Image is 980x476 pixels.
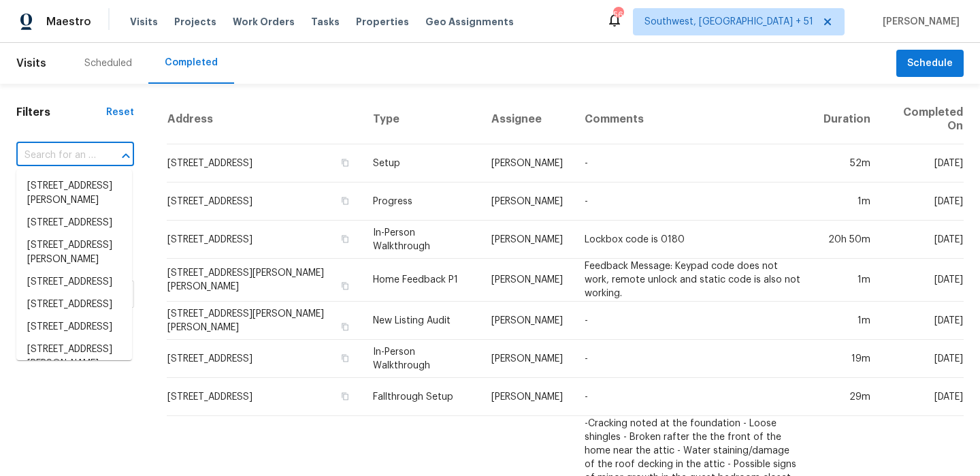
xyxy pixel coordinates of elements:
li: [STREET_ADDRESS][PERSON_NAME] [16,175,132,212]
div: Reset [106,106,134,119]
th: Comments [574,95,813,144]
td: [DATE] [881,340,964,378]
button: Copy Address [339,157,351,169]
h1: Filters [16,106,106,119]
input: Search for an address... [16,145,96,166]
td: [DATE] [881,221,964,259]
span: Visits [130,15,158,29]
td: - [574,340,813,378]
span: Projects [174,15,216,29]
td: In-Person Walkthrough [362,340,480,378]
td: - [574,144,813,183]
span: [PERSON_NAME] [877,15,960,29]
td: [STREET_ADDRESS] [167,183,362,221]
span: Tasks [311,17,340,27]
td: [PERSON_NAME] [480,378,574,416]
td: - [574,378,813,416]
td: [STREET_ADDRESS] [167,144,362,183]
td: [PERSON_NAME] [480,259,574,302]
td: [STREET_ADDRESS][PERSON_NAME][PERSON_NAME] [167,302,362,340]
th: Assignee [480,95,574,144]
td: 20h 50m [813,221,881,259]
td: 52m [813,144,881,183]
button: Close [116,146,135,165]
div: 566 [613,8,623,22]
td: Feedback Message: Keypad code does not work, remote unlock and static code is also not working. [574,259,813,302]
span: Work Orders [233,15,295,29]
button: Copy Address [339,233,351,245]
td: [PERSON_NAME] [480,221,574,259]
td: [PERSON_NAME] [480,144,574,183]
td: [DATE] [881,259,964,302]
td: 1m [813,259,881,302]
li: [STREET_ADDRESS][PERSON_NAME] [16,338,132,375]
button: Copy Address [339,390,351,402]
td: 1m [813,302,881,340]
td: [STREET_ADDRESS][PERSON_NAME][PERSON_NAME] [167,259,362,302]
td: - [574,183,813,221]
span: Maestro [46,15,91,29]
button: Copy Address [339,195,351,207]
td: [PERSON_NAME] [480,340,574,378]
span: Schedule [907,55,953,72]
button: Copy Address [339,280,351,292]
button: Copy Address [339,321,351,333]
button: Schedule [896,50,964,78]
td: [STREET_ADDRESS] [167,221,362,259]
span: Properties [356,15,409,29]
li: [STREET_ADDRESS] [16,271,132,293]
td: [DATE] [881,378,964,416]
td: Progress [362,183,480,221]
th: Address [167,95,362,144]
td: Lockbox code is 0180 [574,221,813,259]
td: 19m [813,340,881,378]
td: Fallthrough Setup [362,378,480,416]
div: Scheduled [84,57,132,70]
li: [STREET_ADDRESS] [16,316,132,338]
td: [DATE] [881,302,964,340]
li: [STREET_ADDRESS] [16,212,132,234]
td: Setup [362,144,480,183]
td: [STREET_ADDRESS] [167,340,362,378]
td: [PERSON_NAME] [480,183,574,221]
span: Geo Assignments [425,15,514,29]
th: Completed On [881,95,964,144]
th: Type [362,95,480,144]
td: [STREET_ADDRESS] [167,378,362,416]
li: [STREET_ADDRESS][PERSON_NAME] [16,234,132,271]
td: 1m [813,183,881,221]
span: Southwest, [GEOGRAPHIC_DATA] + 51 [644,15,813,29]
td: - [574,302,813,340]
td: 29m [813,378,881,416]
button: Copy Address [339,352,351,364]
span: Visits [16,48,46,78]
td: In-Person Walkthrough [362,221,480,259]
td: Home Feedback P1 [362,259,480,302]
div: Completed [165,56,218,69]
td: New Listing Audit [362,302,480,340]
td: [DATE] [881,144,964,183]
td: [PERSON_NAME] [480,302,574,340]
th: Duration [813,95,881,144]
li: [STREET_ADDRESS] [16,293,132,316]
td: [DATE] [881,183,964,221]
